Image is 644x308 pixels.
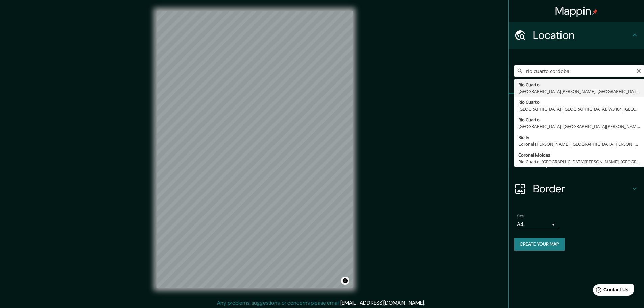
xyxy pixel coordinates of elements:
div: A4 [517,219,557,230]
button: Create your map [514,238,565,251]
div: Border [509,175,644,202]
img: pin-icon.png [592,9,598,15]
div: Coronel Moldes [518,151,640,158]
div: Río Cuarto, [GEOGRAPHIC_DATA][PERSON_NAME], [GEOGRAPHIC_DATA] [518,158,640,165]
div: Location [509,22,644,49]
h4: Layout [533,155,630,168]
div: Río Cuarto [518,81,640,88]
div: Río Iv [518,134,640,141]
p: Any problems, suggestions, or concerns please email . [217,299,425,307]
h4: Border [533,182,630,195]
div: . [426,299,427,307]
div: Río Cuarto [518,116,640,123]
h4: Location [533,28,630,42]
div: [GEOGRAPHIC_DATA][PERSON_NAME], [GEOGRAPHIC_DATA] [518,88,640,95]
div: [GEOGRAPHIC_DATA], [GEOGRAPHIC_DATA], W3404, [GEOGRAPHIC_DATA] [518,105,640,112]
input: Pick your city or area [514,65,644,77]
div: . [425,299,426,307]
h4: Mappin [555,4,598,18]
button: Clear [636,67,641,74]
iframe: Help widget launcher [584,282,637,301]
canvas: Map [157,11,353,288]
div: Coronel [PERSON_NAME], [GEOGRAPHIC_DATA][PERSON_NAME], M5526, [GEOGRAPHIC_DATA] [518,141,640,147]
a: [EMAIL_ADDRESS][DOMAIN_NAME] [340,299,424,306]
div: Layout [509,148,644,175]
div: [GEOGRAPHIC_DATA], [GEOGRAPHIC_DATA][PERSON_NAME], X5004, [GEOGRAPHIC_DATA] [518,123,640,130]
button: Toggle attribution [341,277,349,285]
div: Pins [509,94,644,121]
label: Size [517,213,524,219]
div: Style [509,121,644,148]
div: Río Cuarto [518,99,640,105]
